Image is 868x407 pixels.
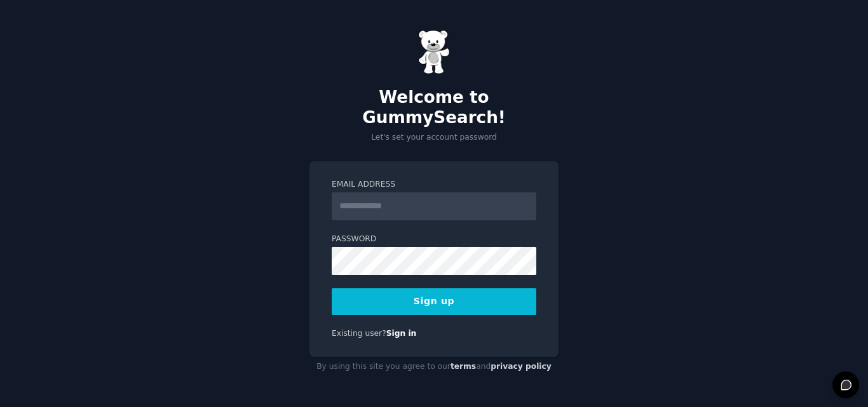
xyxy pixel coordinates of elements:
[386,329,417,338] a: Sign in
[309,132,559,143] p: Let's set your account password
[451,362,476,371] a: terms
[491,362,552,371] a: privacy policy
[332,329,386,338] span: Existing user?
[332,234,536,245] label: Password
[332,179,536,190] label: Email Address
[309,88,559,128] h2: Welcome to GummySearch!
[332,288,536,315] button: Sign up
[309,357,559,377] div: By using this site you agree to our and
[418,30,450,74] img: Gummy Bear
